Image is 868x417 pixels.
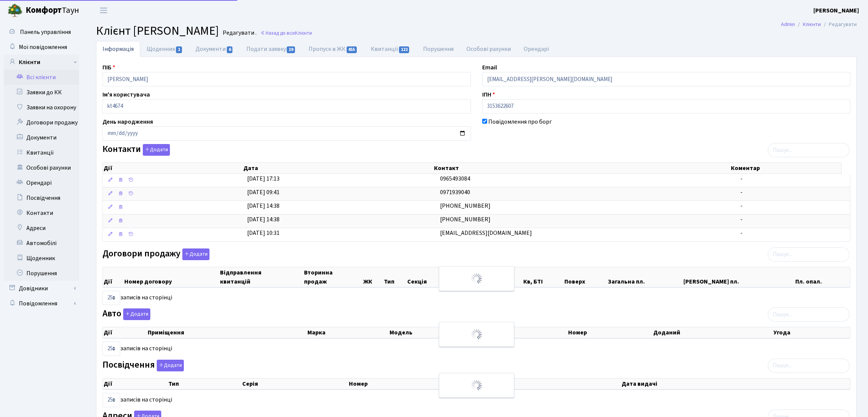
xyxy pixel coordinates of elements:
[102,291,120,305] select: записів на сторінці
[189,41,240,57] a: Документи
[740,175,743,183] span: -
[4,236,79,251] a: Автомобілі
[102,308,150,320] label: Авто
[4,266,79,281] a: Порушення
[143,144,170,156] button: Контакти
[124,267,219,287] th: Номер договору
[227,46,233,53] span: 6
[389,327,492,338] th: Модель
[740,229,743,237] span: -
[157,360,184,371] button: Посвідчення
[473,379,621,389] th: Видано
[607,267,683,287] th: Загальна пл.
[102,360,184,371] label: Посвідчення
[94,4,113,17] button: Переключити навігацію
[813,6,859,15] b: [PERSON_NAME]
[307,327,389,338] th: Марка
[4,221,79,236] a: Адреси
[471,273,483,285] img: Обробка...
[621,379,850,389] th: Дата видачі
[103,267,124,287] th: Дії
[102,393,120,407] select: записів на сторінці
[4,160,79,175] a: Особові рахунки
[803,20,821,28] a: Клієнти
[303,267,362,287] th: Вторинна продаж
[4,205,79,221] a: Контакти
[4,85,79,100] a: Заявки до КК
[4,100,79,115] a: Заявки на охорону
[4,251,79,266] a: Щоденник
[440,188,470,196] span: 0971939040
[4,190,79,205] a: Посвідчення
[247,215,280,224] span: [DATE] 14:38
[302,41,364,57] a: Пропуск в ЖК
[121,307,150,320] a: Додати
[740,215,743,224] span: -
[102,144,170,156] label: Контакти
[4,130,79,145] a: Документи
[770,17,868,32] nav: breadcrumb
[103,327,147,338] th: Дії
[102,63,115,72] label: ПІБ
[123,308,150,320] button: Авто
[440,215,491,224] span: [PHONE_NUMBER]
[241,379,348,389] th: Серія
[102,90,150,99] label: Ім'я користувача
[221,29,257,37] small: Редагувати .
[4,145,79,160] a: Квитанції
[768,247,850,262] input: Пошук...
[768,307,850,322] input: Пошук...
[440,229,532,237] span: [EMAIL_ADDRESS][DOMAIN_NAME]
[740,188,743,196] span: -
[26,4,62,16] b: Комфорт
[491,327,567,338] th: Колір
[102,342,120,356] select: записів на сторінці
[567,327,653,338] th: Номер
[295,29,312,37] span: Клієнти
[4,55,79,70] a: Клієнти
[683,267,795,287] th: [PERSON_NAME] пл.
[4,25,79,40] a: Панель управління
[240,41,302,57] a: Подати заявку
[517,41,555,57] a: Орендарі
[440,202,491,210] span: [PHONE_NUMBER]
[821,20,857,29] li: Редагувати
[96,22,219,40] span: Клієнт [PERSON_NAME]
[102,117,153,126] label: День народження
[247,188,280,196] span: [DATE] 09:41
[730,163,841,173] th: Коментар
[471,379,483,391] img: Обробка...
[19,43,67,51] span: Мої повідомлення
[460,41,517,57] a: Особові рахунки
[564,267,607,287] th: Поверх
[488,117,552,126] label: Повідомлення про борг
[482,90,495,99] label: ІПН
[471,328,483,340] img: Обробка...
[433,163,730,173] th: Контакт
[247,229,280,237] span: [DATE] 10:31
[8,3,23,18] img: logo.png
[103,379,168,389] th: Дії
[4,175,79,190] a: Орендарі
[168,379,241,389] th: Тип
[102,342,172,356] label: записів на сторінці
[440,175,470,183] span: 0965493084
[141,143,170,156] a: Додати
[406,267,448,287] th: Секція
[147,327,306,338] th: Приміщення
[26,4,79,17] span: Таун
[399,46,410,53] span: 122
[781,20,795,28] a: Admin
[383,267,407,287] th: Тип
[362,267,383,287] th: ЖК
[103,163,243,173] th: Дії
[417,41,460,57] a: Порушення
[4,115,79,130] a: Договори продажу
[653,327,773,338] th: Доданий
[155,358,184,371] a: Додати
[795,267,850,287] th: Пл. опал.
[20,28,71,36] span: Панель управління
[813,6,859,15] a: [PERSON_NAME]
[260,29,312,37] a: Назад до всіхКлієнти
[176,46,182,53] span: 1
